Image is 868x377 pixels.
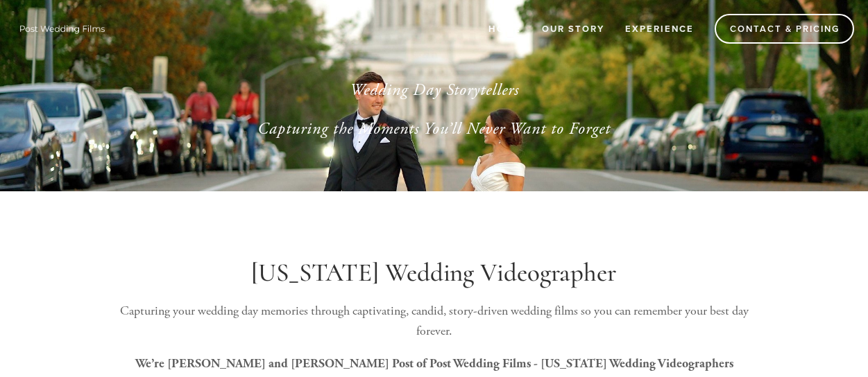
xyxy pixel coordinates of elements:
[103,301,766,342] p: Capturing your wedding day memories through captivating, candid, story-driven wedding films so yo...
[135,356,733,371] strong: We’re [PERSON_NAME] and [PERSON_NAME] Post of Post Wedding Films - [US_STATE] Wedding Videographers
[533,17,613,40] a: Our Story
[125,116,744,141] p: Capturing the Moments You’ll Never Want to Forget
[125,78,744,103] p: Wedding Day Storytellers
[616,17,703,40] a: Experience
[14,18,111,39] img: Wisconsin Wedding Videographer
[103,258,766,288] h1: [US_STATE] Wedding Videographer
[715,14,854,44] a: Contact & Pricing
[479,17,530,40] a: Home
